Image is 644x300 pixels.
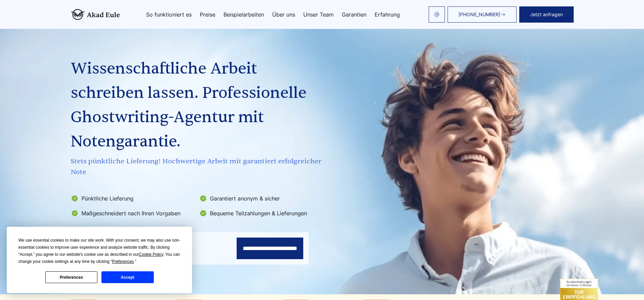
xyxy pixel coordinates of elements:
[342,12,366,17] a: Garantien
[303,12,334,17] a: Unser Team
[71,156,325,178] span: Stets pünktliche Lieferung! Hochwertige Arbeit mit garantiert erfolgreicher Note
[199,193,324,204] li: Garantiert anonym & sicher
[112,259,134,264] span: Preferences
[448,6,517,23] a: [PHONE_NUMBER]
[18,237,181,265] div: We use essential cookies to make our site work. With your consent, we may also use non-essential ...
[458,12,500,17] span: [PHONE_NUMBER]
[71,9,120,20] img: logo
[223,12,264,17] a: Beispielarbeiten
[200,12,215,17] a: Preise
[71,208,195,219] li: Maßgeschneidert nach Ihren Vorgaben
[375,12,400,17] a: Erfahrung
[71,193,195,204] li: Pünktliche Lieferung
[199,208,324,219] li: Bequeme Teilzahlungen & Lieferungen
[434,12,439,17] img: email
[71,57,325,154] h1: Wissenschaftliche Arbeit schreiben lassen. Professionelle Ghostwriting-Agentur mit Notengarantie.
[146,12,192,17] a: So funktioniert es
[45,271,97,283] button: Preferences
[139,252,163,257] span: Cookie Policy
[519,6,574,23] button: Jetzt anfragen
[272,12,295,17] a: Über uns
[101,271,153,283] button: Accept
[7,227,192,293] div: Cookie Consent Prompt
